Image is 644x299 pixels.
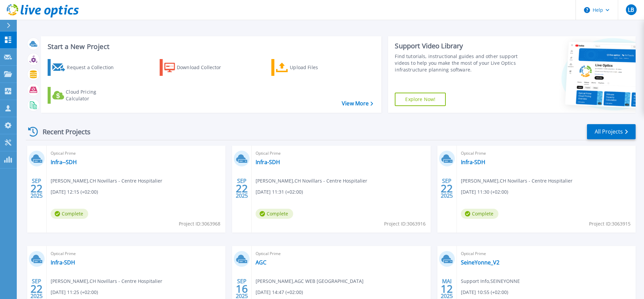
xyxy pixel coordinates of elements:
span: Optical Prime [51,250,221,257]
a: Download Collector [160,59,234,76]
div: Cloud Pricing Calculator [66,89,119,102]
div: SEP 2025 [30,176,43,201]
span: [PERSON_NAME] , CH Novillars - Centre Hospitalier [51,278,162,285]
a: AGC [256,259,266,266]
a: Upload Files [271,59,346,76]
span: Optical Prime [461,250,632,257]
a: Infra-SDH [256,159,280,165]
a: View More [342,100,373,107]
div: Support Video Library [395,42,521,50]
span: Optical Prime [461,150,632,157]
span: Project ID: 3063916 [384,220,426,228]
span: [DATE] 11:31 (+02:00) [256,188,303,196]
span: Support Info , SEINEYONNE [461,278,520,285]
div: Upload Files [290,61,343,74]
span: LB [628,7,634,12]
a: SeineYonne_V2 [461,259,499,266]
div: Download Collector [177,61,230,74]
a: All Projects [587,124,636,139]
div: Recent Projects [26,123,100,140]
div: Find tutorials, instructional guides and other support videos to help you make the most of your L... [395,53,521,73]
div: Request a Collection [67,61,120,74]
span: [DATE] 10:55 (+02:00) [461,289,508,296]
span: [DATE] 14:47 (+02:00) [256,289,303,296]
span: [DATE] 11:30 (+02:00) [461,188,508,196]
span: Project ID: 3063915 [589,220,631,228]
span: Complete [461,209,498,219]
span: 22 [31,286,43,292]
a: Request a Collection [48,59,122,76]
span: 22 [31,186,43,191]
span: 22 [441,186,453,191]
h3: Start a New Project [48,43,373,50]
a: Explore Now! [395,93,446,106]
span: Complete [256,209,293,219]
span: 16 [236,286,248,292]
span: [DATE] 11:25 (+02:00) [51,289,98,296]
a: Infra-SDH [461,159,485,165]
a: Infra--SDH [51,159,77,165]
span: 12 [441,286,453,292]
span: Optical Prime [256,250,426,257]
div: SEP 2025 [440,176,453,201]
span: [PERSON_NAME] , CH Novillars - Centre Hospitalier [461,177,573,185]
span: [PERSON_NAME] , AGC WEB [GEOGRAPHIC_DATA] [256,278,364,285]
a: Infra-SDH [51,259,75,266]
span: [PERSON_NAME] , CH Novillars - Centre Hospitalier [256,177,367,185]
span: [DATE] 12:15 (+02:00) [51,188,98,196]
span: Optical Prime [51,150,221,157]
span: Project ID: 3063968 [179,220,220,228]
span: Optical Prime [256,150,426,157]
a: Cloud Pricing Calculator [48,87,122,104]
span: 22 [236,186,248,191]
div: SEP 2025 [235,176,248,201]
span: [PERSON_NAME] , CH Novillars - Centre Hospitalier [51,177,162,185]
span: Complete [51,209,88,219]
